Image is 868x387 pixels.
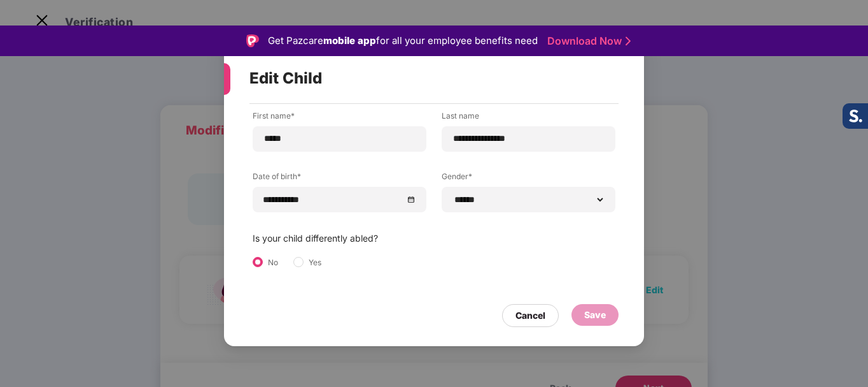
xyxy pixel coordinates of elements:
div: Edit Child [249,54,588,103]
label: Last name [442,110,615,126]
div: Cancel [515,309,545,323]
label: Is your child differently abled? [253,231,378,245]
div: Save [584,308,606,322]
label: Date of birth* [253,171,426,187]
img: Stroke [626,34,631,48]
label: Yes [309,258,321,272]
a: Download Now [547,34,627,48]
label: Gender* [442,171,615,187]
label: First name* [253,110,426,126]
div: Get Pazcare for all your employee benefits need [268,33,538,48]
img: Logo [246,34,259,47]
strong: mobile app [323,34,376,47]
label: No [268,258,278,272]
